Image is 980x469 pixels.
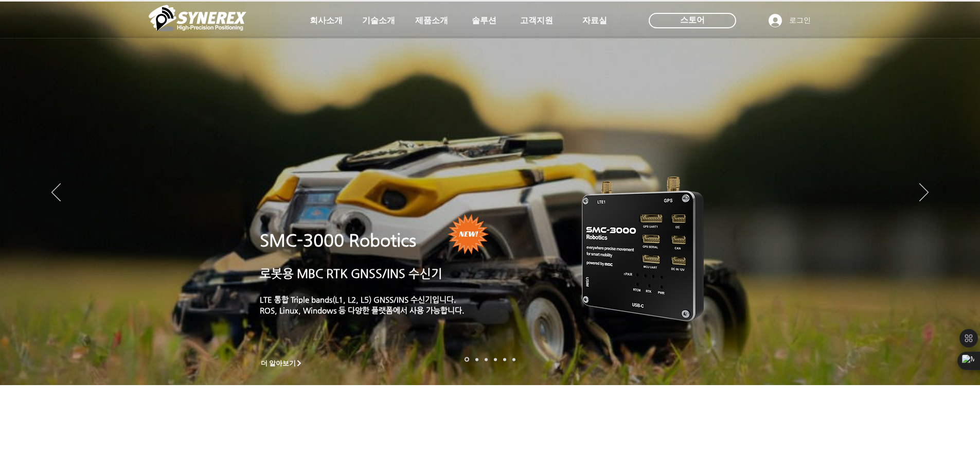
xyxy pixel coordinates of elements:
a: 더 알아보기 [256,357,308,370]
a: ROS, Linux, Windows 등 다양한 플랫폼에서 사용 가능합니다. [260,306,465,315]
span: 기술소개 [362,15,395,26]
a: 드론 8 - SMC 2000 [475,358,478,361]
nav: 슬라이드 [461,357,519,362]
div: 스토어 [649,13,736,28]
span: 솔루션 [472,15,496,26]
a: 자료실 [569,10,620,31]
button: 이전 [51,183,61,203]
a: LTE 통합 Triple bands(L1, L2, L5) GNSS/INS 수신기입니다. [260,295,456,304]
a: 정밀농업 [512,358,515,361]
a: 로봇 [503,358,506,361]
a: SMC-3000 Robotics [260,231,416,250]
a: 측량 IoT [485,358,488,361]
img: 씨너렉스_White_simbol_대지 1.png [149,3,246,33]
a: 로봇- SMC 2000 [465,357,469,362]
a: 솔루션 [458,10,510,31]
img: KakaoTalk_20241224_155801212.png [567,161,719,334]
button: 로그인 [761,11,818,30]
span: 회사소개 [310,15,343,26]
a: 회사소개 [300,10,352,31]
a: 고객지원 [511,10,562,31]
a: 제품소개 [406,10,457,31]
span: 자료실 [582,15,607,26]
span: 더 알아보기 [261,359,296,368]
a: 기술소개 [353,10,404,31]
a: 로봇용 MBC RTK GNSS/INS 수신기 [260,267,442,280]
span: 로그인 [786,15,814,26]
span: 스토어 [680,14,705,26]
a: 자율주행 [494,358,497,361]
span: 고객지원 [520,15,553,26]
span: 제품소개 [415,15,448,26]
button: 다음 [919,183,929,203]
